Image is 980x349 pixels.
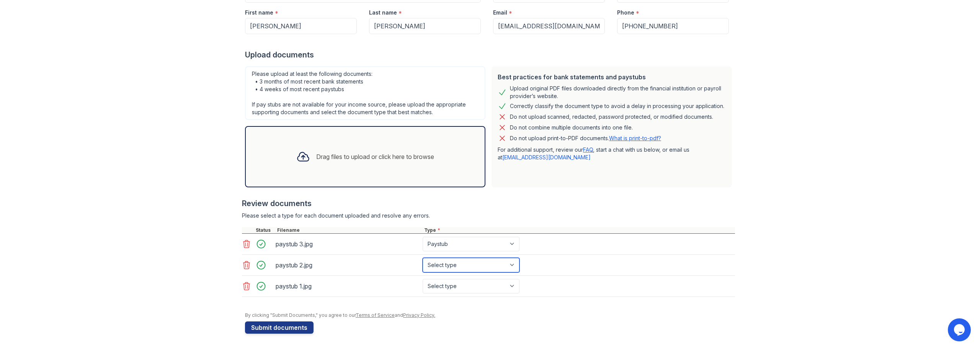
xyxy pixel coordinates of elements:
[498,72,726,82] div: Best practices for bank statements and paystubs
[245,321,314,334] button: Submit documents
[510,123,633,132] div: Do not combine multiple documents into one file.
[493,9,507,16] label: Email
[245,9,273,16] label: First name
[498,146,726,161] p: For additional support, review our , start a chat with us below, or email us at
[617,9,634,16] label: Phone
[245,312,735,318] div: By clicking "Submit Documents," you agree to our and
[583,146,593,153] a: FAQ
[369,9,397,16] label: Last name
[242,198,735,209] div: Review documents
[403,312,435,318] a: Privacy Policy.
[254,227,276,233] div: Status
[276,238,420,250] div: paystub 3.jpg
[510,85,726,100] div: Upload original PDF files downloaded directly from the financial institution or payroll provider’...
[276,227,423,233] div: Filename
[510,102,724,111] div: Correctly classify the document type to avoid a delay in processing your application.
[510,134,661,142] p: Do not upload print-to-PDF documents.
[242,212,735,220] div: Please select a type for each document uploaded and resolve any errors.
[502,154,591,161] a: [EMAIL_ADDRESS][DOMAIN_NAME]
[948,318,972,341] iframe: chat widget
[609,135,661,141] a: What is print-to-pdf?
[276,259,420,271] div: paystub 2.jpg
[245,49,735,60] div: Upload documents
[423,227,735,233] div: Type
[356,312,395,318] a: Terms of Service
[316,152,434,161] div: Drag files to upload or click here to browse
[276,280,420,292] div: paystub 1.jpg
[510,112,713,121] div: Do not upload scanned, redacted, password protected, or modified documents.
[245,66,485,120] div: Please upload at least the following documents: • 3 months of most recent bank statements • 4 wee...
